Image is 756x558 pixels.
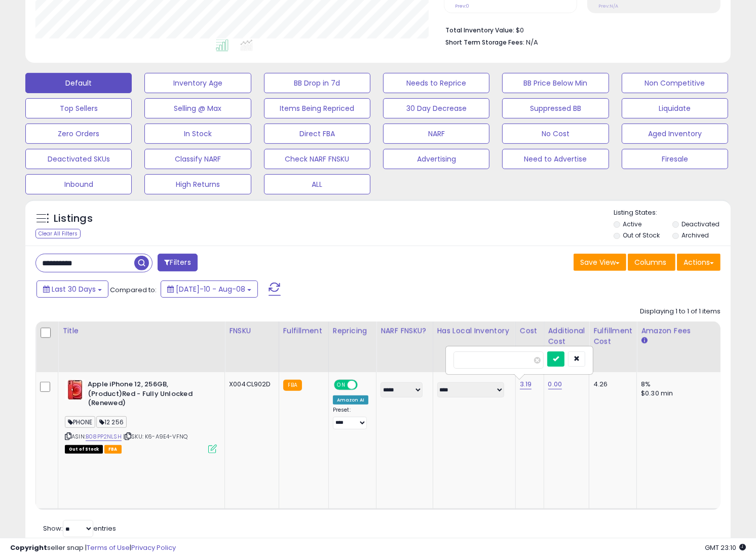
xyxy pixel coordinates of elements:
img: 41e1NOvMCCL._SL40_.jpg [65,380,85,400]
span: [DATE]-10 - Aug-08 [176,284,245,294]
div: Clear All Filters [35,229,81,238]
span: Last 30 Days [52,284,96,294]
div: Fulfillment Cost [593,326,632,347]
button: Deactivated SKUs [25,149,132,169]
span: Show: entries [43,524,116,533]
button: Firesale [622,149,728,169]
p: Listing States: [614,208,731,218]
div: 4.26 [593,380,629,389]
button: Actions [677,254,721,271]
label: Out of Stock [623,231,660,240]
div: ASIN: [65,380,217,452]
button: Check NARF FNSKU [264,149,370,169]
strong: Copyright [10,543,47,552]
b: Short Term Storage Fees: [445,38,524,47]
small: Prev: N/A [598,3,618,9]
th: CSV column name: cust_attr_4_NARF FNSKU? [376,322,433,372]
button: High Returns [144,174,251,194]
button: Liquidate [622,98,728,118]
span: OFF [356,381,372,389]
button: [DATE]-10 - Aug-08 [161,281,258,298]
a: B08PP2NLSH [86,432,122,441]
div: FNSKU [229,326,275,336]
label: Deactivated [682,220,720,228]
button: Need to Advertise [502,149,609,169]
span: | SKU: K6-A9E4-VFNQ [123,432,187,441]
div: Amazon AI [333,395,368,405]
span: ON [335,381,348,389]
button: Filters [158,254,197,271]
button: Advertising [383,149,489,169]
div: X004CL902D [229,380,271,389]
button: Columns [628,254,675,271]
div: $0.30 min [641,389,725,398]
button: Save View [574,254,626,271]
span: FBA [104,445,122,454]
button: No Cost [502,124,609,144]
div: Additional Cost [548,326,585,347]
button: Items Being Repriced [264,98,370,118]
th: CSV column name: cust_attr_2_Has Local Inventory [433,322,515,372]
button: Inbound [25,174,132,194]
li: $0 [445,23,713,35]
button: BB Price Below Min [502,73,609,93]
button: BB Drop in 7d [264,73,370,93]
span: 12 256 [96,416,127,428]
button: Non Competitive [622,73,728,93]
div: Displaying 1 to 1 of 1 items [640,307,721,316]
button: In Stock [144,124,251,144]
button: Last 30 Days [36,281,108,298]
button: Top Sellers [25,98,132,118]
label: Archived [682,231,709,240]
button: NARF [383,124,489,144]
button: 30 Day Decrease [383,98,489,118]
span: PHONE [65,416,95,428]
a: Terms of Use [87,543,130,552]
button: Selling @ Max [144,98,251,118]
button: Needs to Reprice [383,73,489,93]
div: seller snap | | [10,543,176,553]
div: Repricing [333,326,372,336]
h5: Listings [54,212,93,226]
small: FBA [283,380,302,391]
div: Cost [520,326,540,336]
div: Amazon Fees [641,326,729,336]
button: ALL [264,174,370,194]
small: Prev: 0 [455,3,469,9]
button: Suppressed BB [502,98,609,118]
span: N/A [526,37,538,47]
div: Fulfillment [283,326,324,336]
div: Preset: [333,407,368,429]
button: Default [25,73,132,93]
button: Inventory Age [144,73,251,93]
a: Privacy Policy [131,543,176,552]
button: Direct FBA [264,124,370,144]
a: 0.00 [548,379,562,389]
b: Total Inventory Value: [445,26,514,34]
a: 3.19 [520,379,532,389]
label: Active [623,220,641,228]
button: Zero Orders [25,124,132,144]
span: All listings that are currently out of stock and unavailable for purchase on Amazon [65,445,103,454]
div: Has Local Inventory [437,326,511,336]
small: Amazon Fees. [641,336,647,345]
span: Compared to: [110,285,157,295]
button: Classify NARF [144,149,251,169]
b: Apple iPhone 12, 256GB, (Product)Red - Fully Unlocked (Renewed) [88,380,211,411]
div: 8% [641,380,725,389]
div: NARF FNSKU? [381,326,428,336]
span: 2025-09-8 23:10 GMT [705,543,746,552]
button: Aged Inventory [622,124,728,144]
span: Columns [634,257,666,267]
div: Title [62,326,220,336]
